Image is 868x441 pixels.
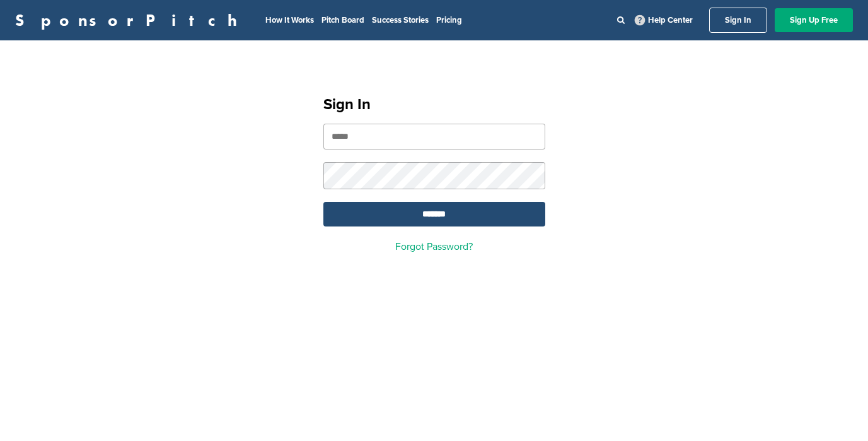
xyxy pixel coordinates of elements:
a: Sign In [709,8,767,33]
a: How It Works [265,15,314,25]
a: Sign Up Free [775,8,853,32]
a: Help Center [632,13,695,28]
h1: Sign In [323,93,545,116]
a: Forgot Password? [395,240,473,253]
a: Pricing [436,15,462,25]
a: Success Stories [372,15,429,25]
a: SponsorPitch [15,12,245,28]
a: Pitch Board [321,15,364,25]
